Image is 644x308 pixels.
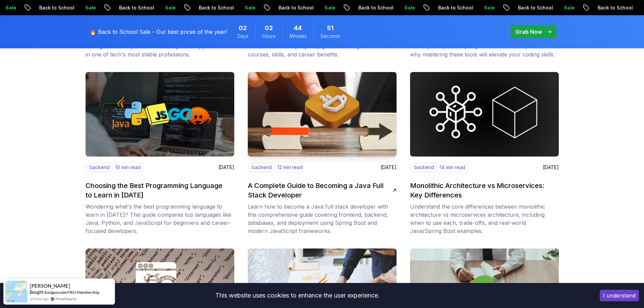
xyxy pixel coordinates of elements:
p: Back to School [77,4,123,11]
a: ProveSource [55,296,76,302]
p: Wondering what's the best programming language to learn in [DATE]? This guide compares top langua... [86,203,234,235]
span: Minutes [289,33,307,40]
a: imagebackend12 min read[DATE]A Complete Guide to Becoming a Java Full Stack DeveloperLearn how to... [248,72,397,235]
img: image [86,72,234,157]
p: Sale [442,4,464,11]
p: 10 min read [115,164,141,171]
p: [DATE] [543,164,559,171]
p: Sale [203,4,224,11]
p: Sale [362,4,384,11]
a: imagebackend10 min read[DATE]Choosing the Best Programming Language to Learn in [DATE]Wondering w... [86,72,234,235]
span: Bought [30,289,44,295]
p: Back to School [316,4,362,11]
p: [DATE] [381,164,397,171]
p: backend [249,163,275,172]
span: [PERSON_NAME] [30,283,70,289]
p: Sale [283,4,304,11]
img: provesource social proof notification image [5,281,27,303]
p: backend [411,163,437,172]
p: backend [87,163,113,172]
p: Back to School [476,4,522,11]
p: Grab Now [516,28,542,36]
span: an hour ago [30,296,49,302]
span: 2 Days [239,23,247,33]
p: Back to School [556,4,602,11]
a: Amigoscode PRO Membership [44,290,99,295]
p: Back to School [237,4,283,11]
p: Sale [123,4,145,11]
div: This website uses cookies to enhance the user experience. [5,288,590,303]
a: imagebackend14 min read[DATE]Monolithic Architecture vs Microservices: Key DifferencesUnderstand ... [410,72,559,235]
span: Seconds [320,33,340,40]
p: Learn how to become a Java full stack developer with this comprehensive guide covering frontend, ... [248,203,397,235]
p: Sale [602,4,623,11]
span: 2 Hours [265,23,273,33]
h2: A Complete Guide to Becoming a Java Full Stack Developer [248,181,392,200]
p: Understand the core differences between monolithic architecture vs microservices architecture, in... [410,203,559,235]
span: 51 Seconds [327,23,334,33]
p: 🔥 Back to School Sale - Our best prices of the year! [90,28,227,36]
span: Hours [262,33,276,40]
p: Back to School [157,4,203,11]
img: image [410,72,559,157]
p: Sale [522,4,544,11]
img: image [244,70,400,159]
p: Sale [43,4,65,11]
p: 14 min read [440,164,465,171]
h2: Monolithic Architecture vs Microservices: Key Differences [410,181,555,200]
p: Back to School [396,4,442,11]
p: [DATE] [218,164,234,171]
button: Accept cookies [600,290,639,301]
span: Days [237,33,248,40]
p: 12 min read [278,164,303,171]
h2: Choosing the Best Programming Language to Learn in [DATE] [86,181,230,200]
span: 44 Minutes [294,23,302,33]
